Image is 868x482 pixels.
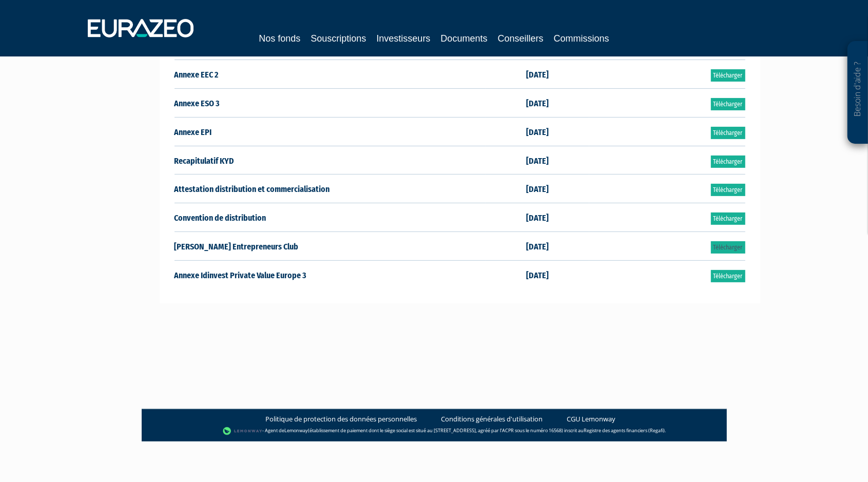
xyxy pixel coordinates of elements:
[711,270,745,282] a: Télécharger
[486,117,589,146] td: [DATE]
[554,31,609,46] a: Commissions
[711,98,745,110] a: Télécharger
[486,232,589,261] td: [DATE]
[376,31,430,46] a: Investisseurs
[711,184,745,196] a: Télécharger
[711,213,745,225] a: Télécharger
[441,414,543,424] a: Conditions générales d'utilisation
[175,175,486,203] td: Attestation distribution et commercialisation
[498,31,544,46] a: Conseillers
[265,414,417,424] a: Politique de protection des données personnelles
[175,88,486,117] td: Annexe ESO 3
[284,427,308,434] a: Lemonway
[711,127,745,139] a: Télécharger
[175,232,486,261] td: [PERSON_NAME] Entrepreneurs Club
[584,427,665,434] a: Registre des agents financiers (Regafi)
[486,203,589,232] td: [DATE]
[175,117,486,146] td: Annexe EPI
[486,260,589,288] td: [DATE]
[175,203,486,232] td: Convention de distribution
[175,146,486,175] td: Recapitulatif KYD
[486,175,589,203] td: [DATE]
[311,31,366,46] a: Souscriptions
[152,426,717,436] div: - Agent de (établissement de paiement dont le siège social est situé au [STREET_ADDRESS], agréé p...
[88,19,194,37] img: 1732889491-logotype_eurazeo_blanc_rvb.png
[852,47,864,139] p: Besoin d'aide ?
[486,60,589,89] td: [DATE]
[486,146,589,175] td: [DATE]
[711,69,745,82] a: Télécharger
[223,426,262,436] img: logo-lemonway.png
[175,260,486,288] td: Annexe Idinvest Private Value Europe 3
[259,31,300,46] a: Nos fonds
[486,88,589,117] td: [DATE]
[711,156,745,168] a: Télécharger
[441,31,488,46] a: Documents
[711,241,745,254] a: Télécharger
[567,414,615,424] a: CGU Lemonway
[175,60,486,89] td: Annexe EEC 2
